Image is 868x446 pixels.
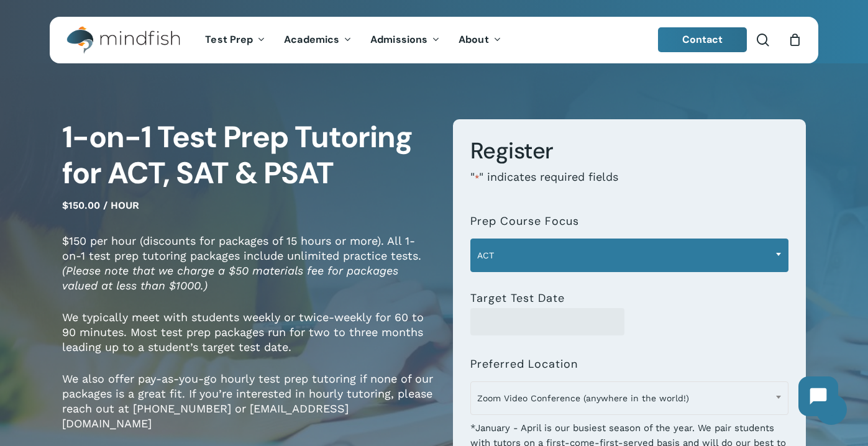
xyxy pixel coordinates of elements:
[196,35,275,45] a: Test Prep
[470,170,788,203] p: " " indicates required fields
[196,17,510,63] nav: Main Menu
[62,310,434,371] p: We typically meet with students weekly or twice-weekly for 60 to 90 minutes. Most test prep packa...
[470,137,788,165] h3: Register
[62,199,139,211] span: $150.00 / hour
[50,17,818,63] header: Main Menu
[682,33,723,46] span: Contact
[786,364,851,429] iframe: Chatbot
[370,33,427,46] span: Admissions
[62,234,434,310] p: $150 per hour (discounts for packages of 15 hours or more). All 1-on-1 test prep tutoring package...
[361,35,449,45] a: Admissions
[471,242,788,268] span: ACT
[205,33,253,46] span: Test Prep
[62,264,398,292] em: (Please note that we charge a $50 materials fee for packages valued at less than $1000.)
[459,33,489,46] span: About
[275,35,361,45] a: Academics
[449,35,511,45] a: About
[470,381,788,415] span: Zoom Video Conference (anywhere in the world!)
[470,239,788,272] span: ACT
[788,33,802,47] a: Cart
[62,119,434,191] h1: 1-on-1 Test Prep Tutoring for ACT, SAT & PSAT
[470,358,578,370] label: Preferred Location
[470,215,579,227] label: Prep Course Focus
[658,27,747,52] a: Contact
[284,33,339,46] span: Academics
[471,385,788,411] span: Zoom Video Conference (anywhere in the world!)
[470,292,565,304] label: Target Test Date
